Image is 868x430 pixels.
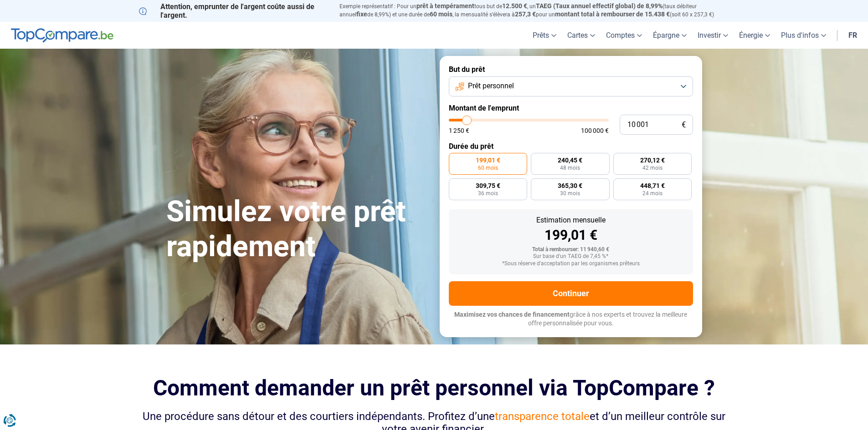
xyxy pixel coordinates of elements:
span: 36 mois [478,191,498,196]
span: 448,71 € [640,182,665,189]
p: Exemple représentatif : Pour un tous but de , un (taux débiteur annuel de 8,99%) et une durée de ... [339,2,729,19]
label: But du prêt [449,65,693,74]
span: 30 mois [560,191,580,196]
span: 60 mois [430,10,452,18]
button: Prêt personnel [449,76,693,96]
span: 60 mois [478,165,498,171]
span: 199,01 € [476,157,500,163]
span: 12.500 € [502,2,527,10]
span: 240,45 € [558,157,582,163]
button: Continuer [449,281,693,306]
a: Énergie [734,22,776,49]
span: 24 mois [642,191,663,196]
span: 270,12 € [640,157,665,163]
div: Estimation mensuelle [456,217,686,224]
h1: Simulez votre prêt rapidement [166,194,429,264]
p: Attention, emprunter de l'argent coûte aussi de l'argent. [139,2,329,20]
a: Prêts [527,22,562,49]
p: grâce à nos experts et trouvez la meilleure offre personnalisée pour vous. [449,310,693,328]
span: 100 000 € [581,127,609,134]
label: Durée du prêt [449,142,693,151]
a: Épargne [647,22,692,49]
span: Maximisez vos chances de financement [454,311,570,318]
span: 257,3 € [515,10,536,18]
span: TAEG (Taux annuel effectif global) de 8,99% [536,2,663,10]
a: Cartes [562,22,601,49]
div: Sur base d'un TAEG de 7,45 %* [456,253,686,260]
span: 365,30 € [558,182,582,189]
span: 48 mois [560,165,580,171]
a: fr [843,22,863,49]
a: Investir [692,22,734,49]
span: € [682,121,686,129]
span: 42 mois [642,165,663,171]
a: Plus d'infos [776,22,832,49]
span: Prêt personnel [468,81,514,91]
a: Comptes [601,22,647,49]
div: 199,01 € [456,228,686,242]
div: Total à rembourser: 11 940,60 € [456,247,686,253]
span: montant total à rembourser de 15.438 € [555,10,670,18]
img: TopCompare [11,28,113,43]
div: *Sous réserve d'acceptation par les organismes prêteurs [456,261,686,267]
span: prêt à tempérament [416,2,474,10]
span: 309,75 € [476,182,500,189]
span: fixe [356,10,367,18]
span: 1 250 € [449,127,469,134]
span: transparence totale [495,410,590,423]
h2: Comment demander un prêt personnel via TopCompare ? [139,375,729,400]
label: Montant de l'emprunt [449,104,693,112]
